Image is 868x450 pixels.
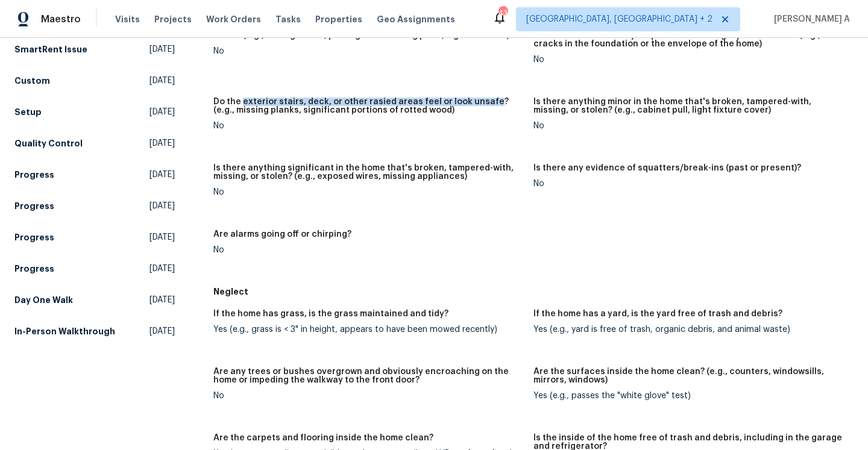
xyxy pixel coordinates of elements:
[14,195,175,217] a: Progress[DATE]
[149,106,175,118] span: [DATE]
[213,230,351,239] h5: Are alarms going off or chirping?
[149,325,175,337] span: [DATE]
[213,310,448,318] h5: If the home has grass, is the grass maintained and tidy?
[213,47,524,55] div: No
[14,169,54,181] h5: Progress
[213,434,433,442] h5: Are the carpets and flooring inside the home clean?
[14,263,54,275] h5: Progress
[533,164,801,172] h5: Is there any evidence of squatters/break-ins (past or present)?
[377,13,455,25] span: Geo Assignments
[533,367,844,384] h5: Are the surfaces inside the home clean? (e.g., counters, windowsills, mirrors, windows)
[14,70,175,92] a: Custom[DATE]
[14,325,115,337] h5: In-Person Walkthrough
[14,258,175,280] a: Progress[DATE]
[14,294,73,306] h5: Day One Walk
[149,137,175,149] span: [DATE]
[149,169,175,181] span: [DATE]
[213,164,524,181] h5: Is there anything significant in the home that's broken, tampered-with, missing, or stolen? (e.g....
[213,188,524,196] div: No
[213,325,524,334] div: Yes (e.g., grass is < 3" in height, appears to have been mowed recently)
[315,13,362,25] span: Properties
[533,122,844,130] div: No
[14,43,87,55] h5: SmartRent Issue
[533,55,844,64] div: No
[213,246,524,254] div: No
[149,231,175,243] span: [DATE]
[533,325,844,334] div: Yes (e.g., yard is free of trash, organic debris, and animal waste)
[14,75,50,87] h5: Custom
[769,13,850,25] span: [PERSON_NAME] A
[14,164,175,186] a: Progress[DATE]
[498,7,507,19] div: 43
[41,13,81,25] span: Maestro
[275,15,301,23] span: Tasks
[14,289,175,311] a: Day One Walk[DATE]
[14,227,175,248] a: Progress[DATE]
[14,231,54,243] h5: Progress
[149,294,175,306] span: [DATE]
[14,106,42,118] h5: Setup
[533,180,844,188] div: No
[526,13,712,25] span: [GEOGRAPHIC_DATA], [GEOGRAPHIC_DATA] + 2
[149,43,175,55] span: [DATE]
[533,98,844,114] h5: Is there anything minor in the home that's broken, tampered-with, missing, or stolen? (e.g., cabi...
[149,200,175,212] span: [DATE]
[149,263,175,275] span: [DATE]
[14,200,54,212] h5: Progress
[213,98,524,114] h5: Do the exterior stairs, deck, or other rasied areas feel or look unsafe? (e.g., missing planks, s...
[115,13,140,25] span: Visits
[14,133,175,154] a: Quality Control[DATE]
[206,13,261,25] span: Work Orders
[533,310,782,318] h5: If the home has a yard, is the yard free of trash and debris?
[14,101,175,123] a: Setup[DATE]
[533,392,844,400] div: Yes (e.g., passes the "white glove" test)
[14,39,175,60] a: SmartRent Issue[DATE]
[14,320,175,342] a: In-Person Walkthrough[DATE]
[213,122,524,130] div: No
[213,367,524,384] h5: Are any trees or bushes overgrown and obviously encroaching on the home or impeding the walkway t...
[154,13,192,25] span: Projects
[213,392,524,400] div: No
[149,75,175,87] span: [DATE]
[14,137,83,149] h5: Quality Control
[213,286,854,298] h5: Neglect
